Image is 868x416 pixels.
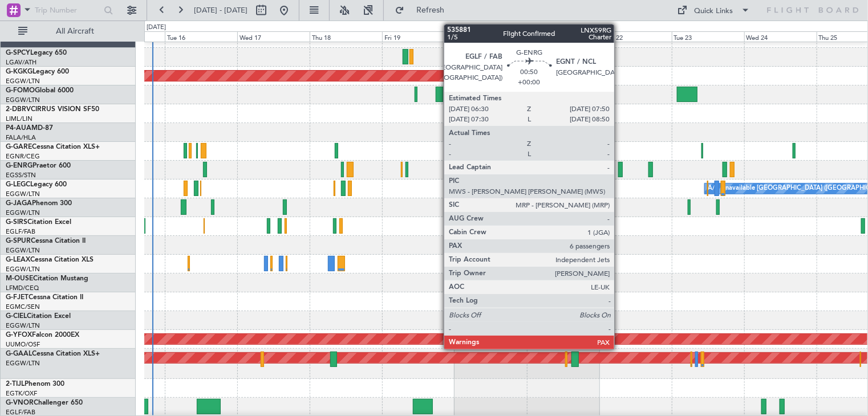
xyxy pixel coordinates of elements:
[6,219,27,226] span: G-SIRS
[6,68,69,75] a: G-KGKGLegacy 600
[6,265,40,274] a: EGGW/LTN
[382,31,455,42] div: Fri 19
[407,6,455,14] span: Refresh
[6,106,99,113] a: 2-DBRVCIRRUS VISION SF50
[6,399,34,406] span: G-VNOR
[6,256,30,263] span: G-LEAX
[6,294,29,301] span: G-FJET
[147,23,166,32] div: [DATE]
[695,6,733,17] div: Quick Links
[6,238,31,244] span: G-SPUR
[6,171,36,180] a: EGSS/STN
[6,238,86,244] a: G-SPURCessna Citation II
[6,200,72,207] a: G-JAGAPhenom 300
[237,31,310,42] div: Wed 17
[6,332,32,338] span: G-YFOX
[6,227,35,236] a: EGLF/FAB
[6,152,40,161] a: EGNR/CEG
[599,31,672,42] div: Mon 22
[6,350,32,357] span: G-GAAL
[6,256,94,263] a: G-LEAXCessna Citation XLS
[6,115,33,123] a: LIML/LIN
[6,144,100,150] a: G-GARECessna Citation XLS+
[6,58,36,67] a: LGAV/ATH
[6,181,67,188] a: G-LEGCLegacy 600
[6,125,53,132] a: P4-AUAMD-87
[6,162,71,169] a: G-ENRGPraetor 600
[527,31,599,42] div: Sun 21
[6,77,40,85] a: EGGW/LTN
[672,1,756,19] button: Quick Links
[6,313,27,320] span: G-CIEL
[13,22,124,40] button: All Aircraft
[310,31,382,42] div: Thu 18
[165,31,237,42] div: Tue 16
[672,31,744,42] div: Tue 23
[6,209,40,217] a: EGGW/LTN
[6,313,71,320] a: G-CIELCitation Excel
[194,5,248,15] span: [DATE] - [DATE]
[6,125,31,132] span: P4-AUA
[6,68,33,75] span: G-KGKG
[6,381,64,388] a: 2-TIJLPhenom 300
[744,31,817,42] div: Wed 24
[6,275,88,282] a: M-OUSECitation Mustang
[6,321,40,330] a: EGGW/LTN
[6,144,32,150] span: G-GARE
[6,181,30,188] span: G-LEGC
[390,1,458,19] button: Refresh
[6,294,83,301] a: G-FJETCessna Citation II
[6,332,79,338] a: G-YFOXFalcon 2000EX
[6,399,83,406] a: G-VNORChallenger 650
[30,27,120,35] span: All Aircraft
[6,106,31,113] span: 2-DBRV
[6,219,71,226] a: G-SIRSCitation Excel
[6,340,40,349] a: UUMO/OSF
[6,350,100,357] a: G-GAALCessna Citation XLS+
[6,133,36,142] a: FALA/HLA
[6,50,67,56] a: G-SPCYLegacy 650
[35,2,100,19] input: Trip Number
[6,50,30,56] span: G-SPCY
[6,381,25,388] span: 2-TIJL
[6,87,35,94] span: G-FOMO
[6,389,37,398] a: EGTK/OXF
[6,162,33,169] span: G-ENRG
[455,31,527,42] div: Sat 20
[6,284,39,292] a: LFMD/CEQ
[6,246,40,255] a: EGGW/LTN
[6,275,33,282] span: M-OUSE
[6,190,40,198] a: EGGW/LTN
[6,303,40,311] a: EGMC/SEN
[6,359,40,368] a: EGGW/LTN
[6,87,74,94] a: G-FOMOGlobal 6000
[6,200,32,207] span: G-JAGA
[6,96,40,104] a: EGGW/LTN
